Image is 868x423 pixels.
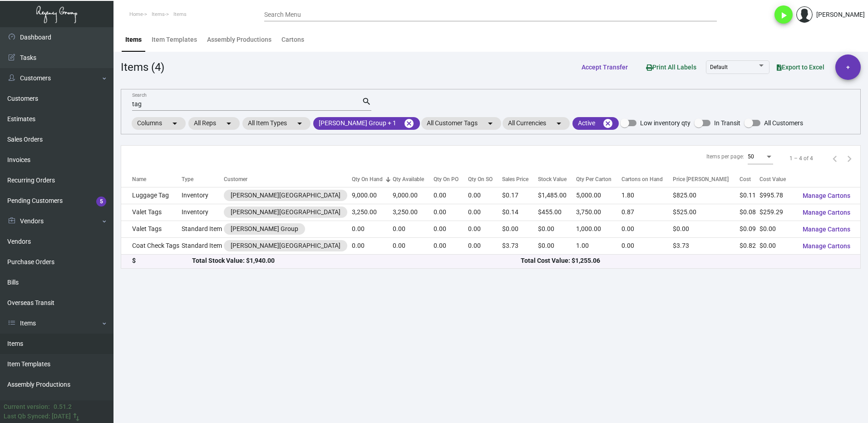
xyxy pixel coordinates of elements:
[621,175,663,183] div: Cartons on Hand
[434,175,459,183] div: Qty On PO
[231,224,298,234] div: [PERSON_NAME] Group
[294,118,305,129] mat-icon: arrow_drop_down
[468,221,502,237] td: 0.00
[393,204,434,221] td: 3,250.00
[538,221,576,237] td: $0.00
[846,54,850,80] span: +
[774,5,793,24] button: play_arrow
[740,175,751,183] div: Cost
[54,402,72,412] div: 0.51.2
[795,187,858,204] button: Manage Cartons
[121,187,182,204] td: Luggage Tag
[129,11,143,17] span: Home
[621,204,673,221] td: 0.87
[231,191,340,200] div: [PERSON_NAME][GEOGRAPHIC_DATA]
[421,117,501,130] mat-chip: All Customer Tags
[714,118,740,128] span: In Transit
[352,187,392,204] td: 9,000.00
[393,175,434,183] div: Qty Available
[673,204,740,221] td: $525.00
[803,209,850,216] span: Manage Cartons
[842,151,857,166] button: Next page
[502,175,538,183] div: Sales Price
[740,187,760,204] td: $0.11
[582,64,628,71] span: Accept Transfer
[4,402,50,412] div: Current version:
[748,154,773,160] mat-select: Items per page:
[182,187,224,204] td: Inventory
[796,6,813,23] img: admin@bootstrapmaster.com
[502,221,538,237] td: $0.00
[485,118,496,129] mat-icon: arrow_drop_down
[521,256,849,266] div: Total Cost Value: $1,255.06
[404,118,414,129] mat-icon: cancel
[538,187,576,204] td: $1,485.00
[740,237,760,254] td: $0.82
[125,35,142,44] div: Items
[502,237,538,254] td: $3.73
[169,118,180,129] mat-icon: arrow_drop_down
[576,187,621,204] td: 5,000.00
[748,153,754,160] span: 50
[182,237,224,254] td: Standard Item
[710,64,728,70] span: Default
[795,238,858,254] button: Manage Cartons
[778,10,789,21] i: play_arrow
[182,204,224,221] td: Inventory
[777,64,824,71] span: Export to Excel
[352,204,392,221] td: 3,250.00
[468,187,502,204] td: 0.00
[646,64,696,71] span: Print All Labels
[640,118,690,128] span: Low inventory qty
[673,221,740,237] td: $0.00
[352,237,392,254] td: 0.00
[538,175,576,183] div: Stock Value
[789,154,813,162] div: 1 – 4 of 4
[759,175,795,183] div: Cost Value
[121,59,164,75] div: Items (4)
[576,237,621,254] td: 1.00
[434,175,468,183] div: Qty On PO
[828,151,842,166] button: Previous page
[621,237,673,254] td: 0.00
[639,59,704,76] button: Print All Labels
[352,175,383,183] div: Qty On Hand
[152,11,165,17] span: Items
[835,54,861,80] button: +
[764,118,803,128] span: All Customers
[572,117,619,130] mat-chip: Active
[393,221,434,237] td: 0.00
[4,412,71,421] div: Last Qb Synced: [DATE]
[231,241,340,251] div: [PERSON_NAME][GEOGRAPHIC_DATA]
[759,221,795,237] td: $0.00
[313,117,420,130] mat-chip: [PERSON_NAME] Group + 1
[468,175,493,183] div: Qty On SO
[132,175,146,183] div: Name
[803,226,850,233] span: Manage Cartons
[759,204,795,221] td: $259.29
[182,221,224,237] td: Standard Item
[538,175,567,183] div: Stock Value
[621,187,673,204] td: 1.80
[740,175,760,183] div: Cost
[231,207,340,217] div: [PERSON_NAME][GEOGRAPHIC_DATA]
[502,175,528,183] div: Sales Price
[673,237,740,254] td: $3.73
[352,175,392,183] div: Qty On Hand
[673,175,729,183] div: Price [PERSON_NAME]
[574,59,635,75] button: Accept Transfer
[795,204,858,221] button: Manage Cartons
[242,117,311,130] mat-chip: All Item Types
[182,175,193,183] div: Type
[362,96,371,107] mat-icon: search
[281,35,304,44] div: Cartons
[223,118,234,129] mat-icon: arrow_drop_down
[393,237,434,254] td: 0.00
[132,175,182,183] div: Name
[192,256,521,266] div: Total Stock Value: $1,940.00
[673,187,740,204] td: $825.00
[132,256,192,266] div: $
[434,204,468,221] td: 0.00
[468,204,502,221] td: 0.00
[434,187,468,204] td: 0.00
